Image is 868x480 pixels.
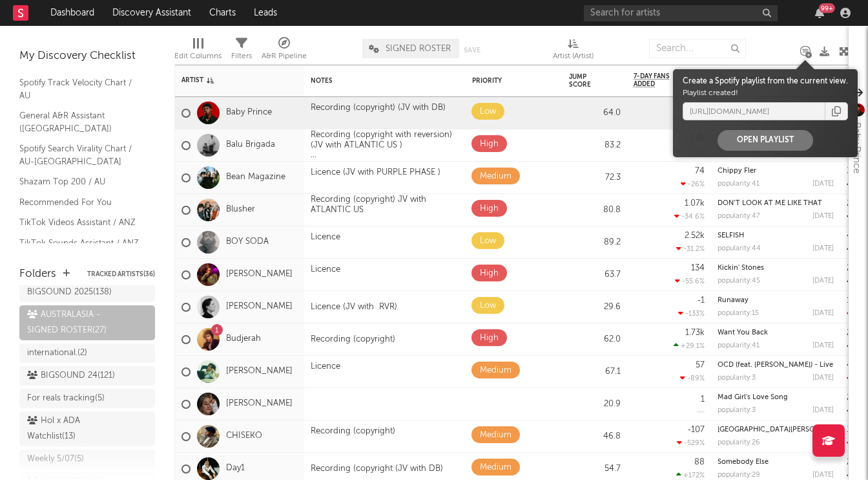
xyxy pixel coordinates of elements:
span: Recording (copyright) JV with ATLANTIC US [311,195,426,214]
a: For reals tracking(5) [19,389,155,408]
a: Day1 [226,463,245,474]
div: popularity: 45 [718,278,760,285]
div: international. ( 2 ) [27,345,87,361]
a: Recommended For You [19,195,142,210]
button: Tracked Artists(36) [87,271,155,278]
div: 64.0 [569,105,621,121]
div: Mad Girl's Love Song [718,394,834,401]
div: Want You Back [718,329,834,336]
a: Balu Brigada [226,140,275,151]
div: 20.9 [569,397,621,412]
div: [DATE] [812,310,834,317]
div: DON’T LOOK AT ME LIKE THAT [718,200,834,207]
div: Kickin' Stones [718,265,834,272]
div: Create a Spotify playlist from the current view. [683,76,848,87]
div: 1 [701,395,705,404]
div: OCD (feat. Chloe Dadd) - Live [718,362,834,369]
button: 99+ [815,8,824,18]
button: Save [464,47,480,54]
div: [DATE] [812,472,834,479]
div: 67.1 [569,364,621,380]
div: Recording (copyright (JV with DB) [304,464,449,474]
a: Chippy Fler [718,168,756,175]
div: popularity: 41 [718,180,759,188]
div: popularity: 15 [718,310,759,317]
a: Mad Girl's Love Song [718,394,788,401]
div: BIGSOUND 2025 ( 138 ) [27,285,112,300]
a: BIGSOUND 24(121) [19,366,155,386]
div: -89 % [680,374,705,382]
div: Licence [304,232,347,252]
div: popularity: 44 [718,245,761,252]
div: High [480,201,499,217]
div: 54.7 [569,461,621,477]
div: Medium [480,169,512,184]
div: popularity: 41 [718,342,759,349]
div: Artist (Artist) [553,49,594,64]
div: 88 [694,458,705,466]
div: [DATE] [812,407,834,414]
div: popularity: 26 [718,439,760,446]
div: High [480,136,499,152]
button: Open Playlist [718,130,813,151]
div: Licence (JV with RVR) [304,302,404,312]
div: Priority [472,77,524,85]
div: [DATE] [812,278,834,285]
div: BIGSOUND 24 ( 121 ) [27,368,115,384]
div: Low [480,104,496,120]
div: 99 + [819,3,835,13]
div: Chippy Fler [718,168,834,175]
div: 134 [691,264,705,272]
div: Filters [231,49,252,64]
div: SELFISH [718,232,834,239]
div: Edit Columns [174,32,222,70]
a: Somebody Else [718,459,769,466]
div: -31.2 % [676,245,705,253]
a: [GEOGRAPHIC_DATA][PERSON_NAME] [718,426,847,433]
div: -107 [687,426,705,434]
div: Artist [181,76,278,84]
div: 80.8 [569,202,621,218]
a: Hol x ADA Watchlist(13) [19,411,155,446]
a: CHISEKO [226,431,262,442]
div: AUSTRALASIA - SIGNED ROSTER ( 27 ) [27,307,118,338]
div: 57 [696,361,705,369]
div: Playlist created! [683,76,848,151]
div: 74 [695,167,705,175]
div: Edit Columns [174,49,222,64]
a: Want You Back [718,329,768,336]
div: Medium [480,363,512,378]
div: Low [480,298,496,314]
span: SIGNED ROSTER [386,45,451,53]
a: Weekly 5/07(5) [19,450,155,469]
a: Blusher [226,204,255,215]
div: 29.6 [569,300,621,315]
div: Low [480,234,496,249]
div: -529 % [677,439,705,447]
a: Runaway [718,297,749,304]
a: [PERSON_NAME] [226,398,293,409]
div: [DATE] [812,375,834,382]
div: 72.3 [569,170,621,186]
div: 1.73k [685,329,705,337]
a: TikTok Sounds Assistant / ANZ [19,236,142,250]
div: High [480,331,499,346]
div: Runaway [718,297,834,304]
a: Kickin' Stones [718,265,764,272]
a: [PERSON_NAME] [226,269,293,280]
div: Notes [311,77,440,85]
div: Licence [304,362,347,382]
div: Somebody Else [718,459,834,466]
div: High [480,266,499,281]
div: Recording (copyright with reversion) (JV with ATLANTIC US ) [304,130,466,160]
div: My Discovery Checklist [19,49,155,64]
div: A&R Pipeline [262,32,307,70]
div: +29.1 % [674,342,705,350]
div: Licence (JV with PURPLE PHASE ) [304,168,447,188]
div: [DATE] [812,180,834,188]
input: Search for artists [584,5,778,21]
a: Spotify Search Virality Chart / AU-[GEOGRAPHIC_DATA] [19,142,142,168]
a: international.(2) [19,344,155,363]
div: [DATE] [812,245,834,252]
